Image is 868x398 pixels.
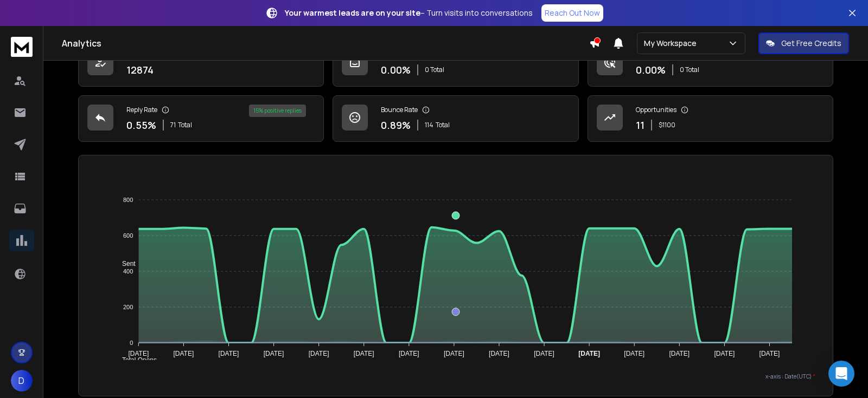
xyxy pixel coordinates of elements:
a: Opportunities11$1100 [588,95,833,142]
span: 71 [170,121,176,129]
tspan: [DATE] [489,350,509,357]
button: D [11,370,33,392]
p: 0 Total [425,66,444,74]
img: logo [11,37,33,57]
a: Reach Out Now [541,4,603,22]
tspan: 400 [123,268,133,275]
a: Bounce Rate0.89%114Total [333,95,578,142]
p: Get Free Credits [781,38,841,49]
a: Reply Rate0.55%71Total15% positive replies [78,95,324,142]
tspan: 200 [123,304,133,310]
p: My Workspace [644,38,701,49]
tspan: [DATE] [714,350,735,357]
p: Bounce Rate [381,106,418,114]
p: 0.55 % [126,118,156,133]
p: 0 Total [680,66,699,74]
button: Get Free Credits [758,32,849,54]
tspan: [DATE] [624,350,644,357]
span: 114 [425,121,433,129]
span: Total [178,121,192,129]
div: Open Intercom Messenger [828,361,854,387]
a: Click Rate0.00%0 Total [588,40,833,87]
p: Opportunities [636,106,676,114]
a: Leads Contacted12874 [78,40,324,87]
tspan: 0 [130,340,133,346]
tspan: [DATE] [309,350,329,357]
p: Reach Out Now [545,8,600,18]
tspan: [DATE] [444,350,464,357]
tspan: 800 [123,197,133,203]
p: 12874 [126,62,154,77]
tspan: [DATE] [578,350,600,357]
p: 0.89 % [381,118,411,133]
span: Total [436,121,450,129]
tspan: [DATE] [399,350,419,357]
strong: Your warmest leads are on your site [285,8,420,18]
p: 0.00 % [381,62,411,77]
p: 11 [636,118,644,133]
span: Total Opens [114,356,157,364]
tspan: [DATE] [128,350,149,357]
a: Open Rate0.00%0 Total [333,40,578,87]
p: – Turn visits into conversations [285,8,533,18]
tspan: [DATE] [534,350,554,357]
p: 0.00 % [636,62,666,77]
p: $ 1100 [659,121,675,129]
h1: Analytics [62,37,589,50]
p: Reply Rate [126,106,157,114]
div: 15 % positive replies [249,105,306,117]
tspan: [DATE] [354,350,374,357]
tspan: 600 [123,232,133,239]
p: x-axis : Date(UTC) [96,373,815,381]
tspan: [DATE] [669,350,690,357]
span: Sent [114,260,136,267]
tspan: [DATE] [759,350,780,357]
tspan: [DATE] [218,350,239,357]
tspan: [DATE] [264,350,284,357]
tspan: [DATE] [173,350,194,357]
